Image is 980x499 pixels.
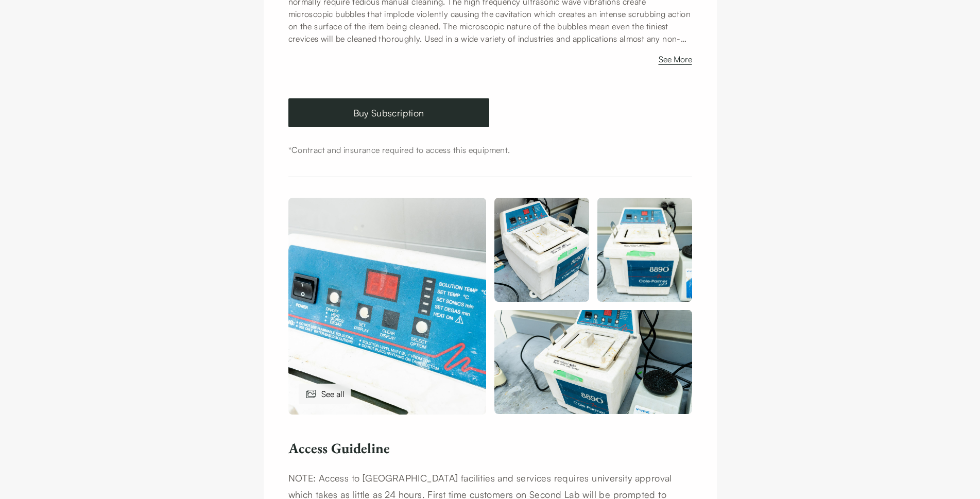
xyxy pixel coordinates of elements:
[299,384,351,404] div: See all
[288,439,692,457] h6: Access Guideline
[288,198,486,415] img: Cole-Parmer 8890 Ultrasonic Bath 1
[597,198,692,302] img: Cole-Parmer 8890 Ultrasonic Bath 1
[494,198,589,302] img: Cole-Parmer 8890 Ultrasonic Bath 1
[288,98,489,127] a: Buy Subscription
[494,310,692,414] img: Cole-Parmer 8890 Ultrasonic Bath 1
[288,144,692,156] div: *Contract and insurance required to access this equipment.
[659,53,692,70] button: See More
[305,388,317,400] img: images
